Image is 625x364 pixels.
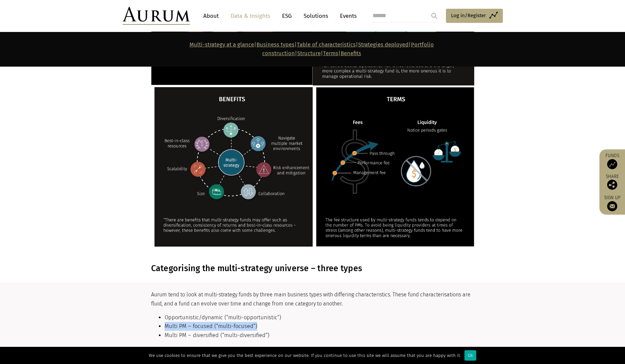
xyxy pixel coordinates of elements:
a: Strategies deployed [358,41,409,48]
span: Aurum tend to look at multi-strategy funds by three main business types with differing characteri... [151,291,471,306]
a: Structure [297,50,321,57]
a: Events [337,10,357,22]
img: Access Funds [607,159,617,169]
a: Terms [323,50,338,57]
img: Sign up to our newsletter [607,201,617,211]
li: Multi PM – diversified (“multi-diversified”) [165,331,473,340]
span: Log in/Register [451,11,486,20]
a: Data & Insights [227,10,274,22]
a: About [200,10,222,22]
a: Solutions [300,10,332,22]
input: Submit [427,9,441,23]
strong: | [338,50,341,57]
li: Opportunistic/dynamic (“multi-opportunistic”) [165,313,473,322]
a: Sign up [603,195,622,211]
a: Log in/Register [446,9,503,23]
a: Business types [256,41,294,48]
img: Share this post [607,180,617,190]
div: Ok [464,350,476,361]
a: ESG [279,10,295,22]
strong: | | | | | | [189,41,434,57]
li: Multi PM – focused (“multi-focused”) [165,322,473,331]
a: Benefits [341,50,361,57]
img: Aurum [123,7,190,25]
a: Funds [603,153,622,169]
a: Multi-strategy at a glance [189,41,254,48]
a: Table of characteristics [297,41,356,48]
div: Share [603,174,622,190]
h3: Categorising the multi-strategy universe – three types [151,263,473,274]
